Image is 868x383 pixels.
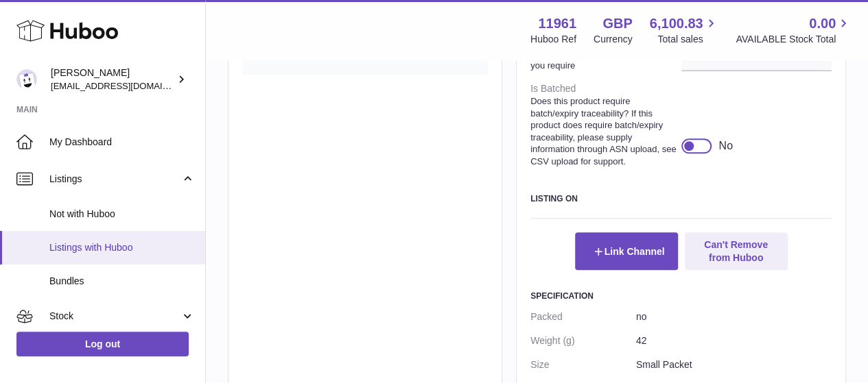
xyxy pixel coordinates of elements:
[718,138,732,153] div: No
[594,33,633,46] div: Currency
[49,136,195,149] span: My Dashboard
[51,80,202,91] span: [EMAIL_ADDRESS][DOMAIN_NAME]
[530,33,576,46] div: Huboo Ref
[575,232,678,269] button: Link Channel
[530,291,832,301] h3: Specification
[650,14,703,33] span: 6,100.83
[650,14,719,46] a: 6,100.83 Total sales
[636,329,832,353] dd: 42
[636,305,832,329] dd: no
[809,14,836,33] span: 0.00
[49,310,180,323] span: Stock
[530,353,636,377] dt: Size
[657,33,718,46] span: Total sales
[49,275,195,288] span: Bundles
[49,241,195,254] span: Listings with Huboo
[736,33,852,46] span: AVAILABLE Stock Total
[636,353,832,377] dd: Small Packet
[736,14,852,46] a: 0.00 AVAILABLE Stock Total
[16,332,189,356] a: Log out
[538,14,576,33] strong: 11961
[530,95,678,167] strong: Does this product require batch/expiry traceability? If this product does require batch/expiry tr...
[49,208,195,221] span: Not with Huboo
[530,305,636,329] dt: Packed
[51,66,174,92] div: [PERSON_NAME]
[530,77,681,173] dt: Is Batched
[602,14,632,33] strong: GBP
[685,232,788,269] button: Can't Remove from Huboo
[49,173,180,186] span: Listings
[16,69,37,90] img: internalAdmin-11961@internal.huboo.com
[530,193,832,204] h3: Listing On
[530,329,636,353] dt: Weight (g)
